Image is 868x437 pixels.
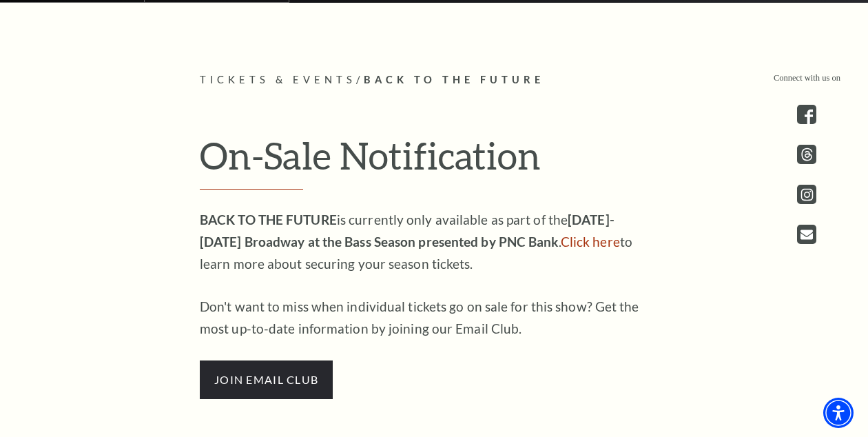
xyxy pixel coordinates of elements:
[200,72,668,89] p: /
[200,133,668,190] h2: On-Sale Notification
[561,234,620,250] a: Click here to learn more about securing your season tickets
[797,105,816,124] a: facebook - open in a new tab
[797,145,816,164] a: threads.com - open in a new tab
[200,209,648,275] p: is currently only available as part of the . to learn more about securing your season tickets.
[200,74,356,85] span: Tickets & Events
[200,212,337,227] strong: BACK TO THE FUTURE
[797,185,816,204] a: instagram - open in a new tab
[797,225,816,244] a: Open this option - open in a new tab
[200,360,333,399] span: join email club
[200,371,333,387] a: join email club
[200,296,648,340] p: Don't want to miss when individual tickets go on sale for this show? Get the most up-to-date info...
[774,72,840,85] p: Connect with us on
[823,398,854,428] div: Accessibility Menu
[364,74,544,85] span: Back to the Future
